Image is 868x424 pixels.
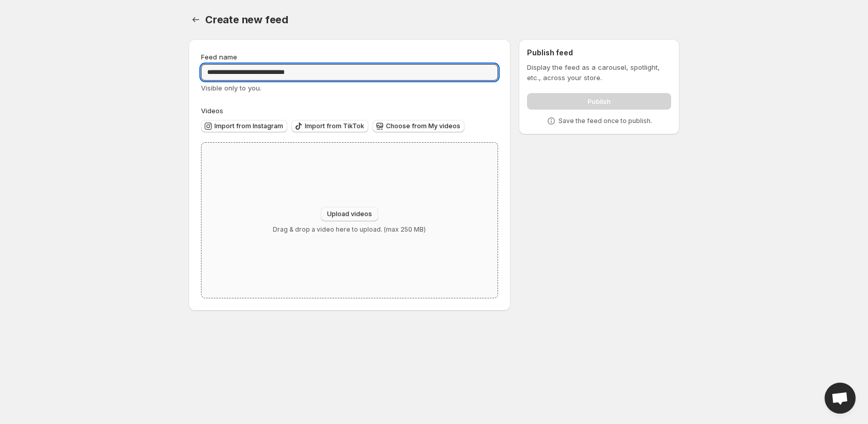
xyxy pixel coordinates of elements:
[201,84,261,92] span: Visible only to you.
[321,207,378,221] button: Upload videos
[201,120,287,132] button: Import from Instagram
[201,107,223,115] span: Videos
[825,383,856,414] a: Open chat
[386,122,460,130] span: Choose from My videos
[201,53,237,61] span: Feed name
[527,62,671,83] p: Display the feed as a carousel, spotlight, etc., across your store.
[527,48,671,58] h2: Publish feed
[373,120,464,132] button: Choose from My videos
[559,117,652,125] p: Save the feed once to publish.
[327,210,372,218] span: Upload videos
[205,13,288,26] span: Create new feed
[291,120,368,132] button: Import from TikTok
[305,122,364,130] span: Import from TikTok
[189,12,203,27] button: Settings
[273,225,426,234] p: Drag & drop a video here to upload. (max 250 MB)
[214,122,283,130] span: Import from Instagram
